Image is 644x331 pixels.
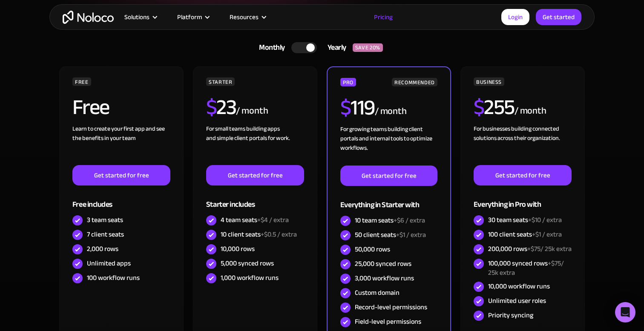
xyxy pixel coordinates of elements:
div: 100 client seats [488,230,562,239]
span: +$6 / extra [394,214,425,227]
span: $ [474,87,484,127]
span: +$75/ 25k extra [488,257,564,279]
div: Platform [167,11,219,23]
div: 3,000 workflow runs [355,274,414,283]
div: 10 team seats [355,216,425,225]
div: Field-level permissions [355,317,421,326]
div: 25,000 synced rows [355,259,411,268]
div: 7 client seats [87,230,124,239]
div: 5,000 synced rows [221,259,274,268]
div: Unlimited user roles [488,296,546,305]
h2: 23 [206,97,236,118]
span: +$10 / extra [528,214,562,226]
div: 10,000 workflow runs [488,282,550,291]
h2: 119 [340,97,375,118]
div: Open Intercom Messenger [615,302,635,322]
div: Everything in Starter with [340,186,437,214]
a: Login [501,9,529,25]
div: 4 team seats [221,215,289,225]
div: 10,000 rows [221,244,255,254]
div: 3 team seats [87,215,123,225]
div: Learn to create your first app and see the benefits in your team ‍ [72,124,170,165]
a: Get started for free [340,165,437,186]
div: RECOMMENDED [392,78,437,86]
span: +$1 / extra [532,228,562,241]
h2: Free [72,97,109,118]
a: Pricing [363,11,403,23]
div: Solutions [114,11,167,23]
div: Custom domain [355,288,400,297]
div: SAVE 20% [353,43,383,52]
div: 10 client seats [221,230,297,239]
span: +$1 / extra [396,228,426,241]
a: Get started [536,9,581,25]
div: 100,000 synced rows [488,259,572,277]
div: Unlimited apps [87,259,131,268]
div: 30 team seats [488,215,562,225]
span: $ [206,87,217,127]
h2: 255 [474,97,515,118]
a: Get started for free [206,165,304,185]
div: STARTER [206,77,235,86]
div: Platform [177,11,202,23]
a: Get started for free [72,165,170,185]
span: +$4 / extra [257,214,289,226]
div: 2,000 rows [87,244,118,254]
div: / month [515,104,546,118]
a: home [63,11,114,24]
span: +$75/ 25k extra [527,243,572,255]
div: 50 client seats [355,230,426,240]
div: For small teams building apps and simple client portals for work. ‍ [206,124,304,165]
div: Resources [230,11,259,23]
div: / month [375,105,407,118]
span: $ [340,88,351,128]
div: 100 workflow runs [87,273,140,282]
div: Priority syncing [488,311,533,320]
div: Resources [219,11,276,23]
div: 200,000 rows [488,244,572,254]
a: Get started for free [474,165,572,185]
div: / month [236,104,268,118]
div: Free includes [72,185,170,213]
div: FREE [72,77,91,86]
div: Solutions [124,11,149,23]
div: 50,000 rows [355,245,390,254]
div: Everything in Pro with [474,185,572,213]
div: For growing teams building client portals and internal tools to optimize workflows. [340,125,437,165]
span: +$0.5 / extra [261,228,297,241]
div: BUSINESS [474,77,504,86]
div: Monthly [248,41,291,54]
div: Record-level permissions [355,302,427,312]
div: Yearly [317,41,353,54]
div: Starter includes [206,185,304,213]
div: PRO [340,78,356,86]
div: For businesses building connected solutions across their organization. ‍ [474,124,572,165]
div: 1,000 workflow runs [221,273,279,282]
